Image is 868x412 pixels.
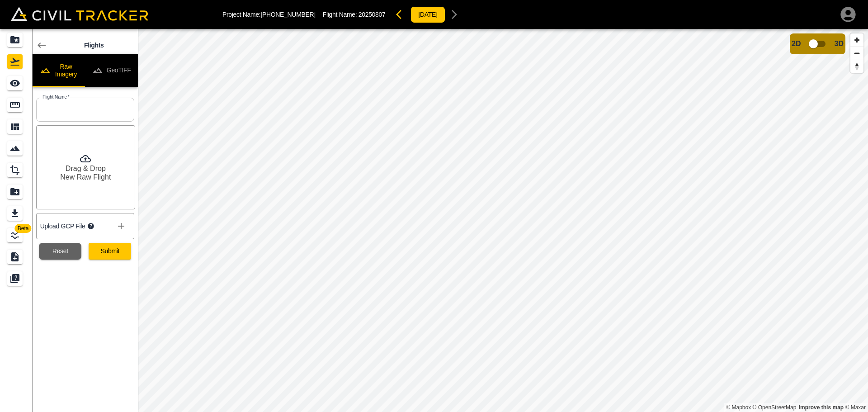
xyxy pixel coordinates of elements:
span: 2D [792,40,801,48]
p: Project Name: [PHONE_NUMBER] [222,11,316,18]
canvas: Map [138,29,868,412]
span: 20250807 [359,11,386,18]
button: Reset bearing to north [850,60,863,73]
a: Mapbox [726,404,751,411]
a: OpenStreetMap [753,404,797,411]
span: 3D [835,40,844,48]
img: Civil Tracker [11,7,148,21]
a: Maxar [845,404,866,411]
button: Zoom in [850,33,863,47]
button: [DATE] [410,6,445,23]
button: Zoom out [850,47,863,60]
p: Flight Name: [323,11,386,18]
a: Map feedback [799,404,844,411]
